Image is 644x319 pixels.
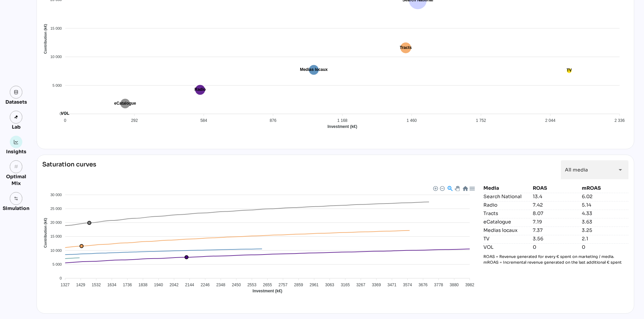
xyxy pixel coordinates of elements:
[263,283,272,287] tspan: 2655
[42,160,96,179] div: Saturation curves
[582,210,628,217] div: 4.33
[483,254,628,265] p: ROAS = Revenue generated for every € spent on marketing / media. mROAS = Incremental revenue gene...
[582,185,628,191] div: mROAS
[455,186,459,190] div: Panning
[170,283,179,287] tspan: 2042
[232,283,241,287] tspan: 2450
[201,283,210,287] tspan: 2246
[337,118,348,123] tspan: 1 168
[154,283,163,287] tspan: 1940
[582,193,628,200] div: 6.02
[3,173,29,187] div: Optimal Mix
[450,283,459,287] tspan: 3880
[434,283,443,287] tspan: 3778
[50,26,62,30] tspan: 15 000
[582,218,628,225] div: 3.63
[356,283,365,287] tspan: 3267
[14,196,19,201] img: settings.svg
[533,202,579,208] div: 7.42
[483,244,530,250] div: VOL
[433,186,437,190] div: Zoom In
[123,283,132,287] tspan: 1736
[44,24,48,54] text: Contribution (k€)
[200,118,207,123] tspan: 584
[279,283,288,287] tspan: 2757
[533,235,579,242] div: 3.56
[616,166,624,174] i: arrow_drop_down
[582,244,628,250] div: 0
[462,185,468,191] div: Reset Zoom
[483,235,530,242] div: TV
[50,55,62,59] tspan: 10 000
[61,283,70,287] tspan: 1327
[216,283,225,287] tspan: 2348
[533,218,579,225] div: 7.19
[372,283,381,287] tspan: 3369
[533,193,579,200] div: 13.4
[483,193,530,200] div: Search National
[483,210,530,217] div: Tracts
[270,118,277,123] tspan: 876
[483,227,530,234] div: Medias locaux
[76,283,85,287] tspan: 1429
[469,185,475,191] div: Menu
[325,283,334,287] tspan: 3063
[533,185,579,191] div: ROAS
[403,283,412,287] tspan: 3574
[533,244,579,250] div: 0
[565,167,588,173] span: All media
[328,124,357,129] text: Investment (k€)
[6,148,26,155] div: Insights
[545,118,555,123] tspan: 2 044
[50,193,62,197] tspan: 30 000
[387,283,397,287] tspan: 3471
[439,186,444,190] div: Zoom Out
[50,220,62,224] tspan: 20 000
[14,115,19,119] img: lab.svg
[533,210,579,217] div: 8.07
[14,140,19,144] img: graph.svg
[9,124,24,130] div: Lab
[50,234,62,238] tspan: 15 000
[52,83,62,87] tspan: 5 000
[447,185,453,191] div: Selection Zoom
[14,90,19,95] img: data.svg
[107,283,116,287] tspan: 1634
[407,118,417,123] tspan: 1 460
[253,289,282,293] text: Investment (k€)
[419,283,428,287] tspan: 3676
[14,164,19,169] i: grain
[483,185,530,191] div: Media
[64,118,66,123] tspan: 0
[582,235,628,242] div: 2.1
[138,283,147,287] tspan: 1838
[3,205,29,212] div: Simulation
[131,118,138,123] tspan: 292
[310,283,319,287] tspan: 2961
[60,112,62,116] tspan: 0
[483,202,530,208] div: Radio
[294,283,303,287] tspan: 2859
[341,283,350,287] tspan: 3165
[533,227,579,234] div: 7.37
[476,118,486,123] tspan: 1 752
[5,99,27,105] div: Datasets
[50,248,62,252] tspan: 10 000
[92,283,101,287] tspan: 1532
[483,218,530,225] div: eCatalogue
[44,218,48,248] text: Contribution (k€)
[60,276,62,280] tspan: 0
[50,207,62,211] tspan: 25 000
[582,227,628,234] div: 3.25
[247,283,257,287] tspan: 2553
[615,118,625,123] tspan: 2 336
[52,262,62,266] tspan: 5 000
[582,202,628,208] div: 5.14
[465,283,474,287] tspan: 3982
[185,283,194,287] tspan: 2144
